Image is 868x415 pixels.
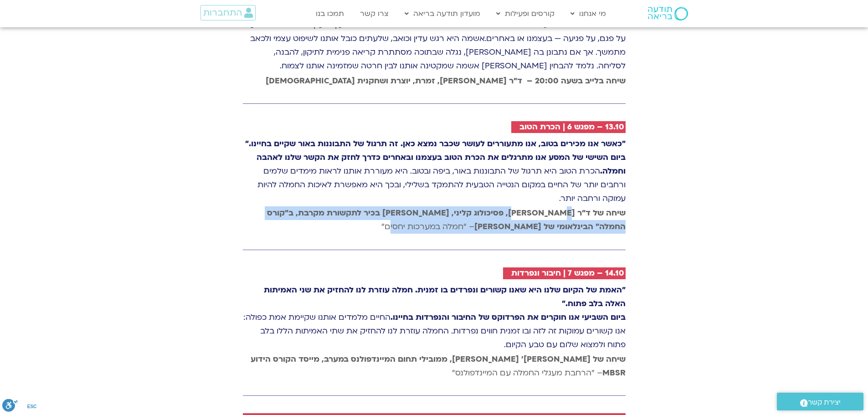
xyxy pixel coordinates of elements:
a: מועדון תודעה בריאה [400,5,485,22]
span: – "חמלה במערכות יחסים" [267,208,626,232]
h2: 14.10 – מפגש 7 | חיבור ונפרדות [511,269,624,278]
a: מי אנחנו [566,5,611,22]
span: התחברות [203,8,242,18]
p: החיים מלמדים אותנו שקיימת אמת כפולה: אנו קשורים עמוקות זה לזה ובו זמנית חווים נפרדות. החמלה עוזרת... [243,283,626,352]
strong: ביום השישי של המסע אנו מתרגלים את הכרת הטוב בעצמנו ובאחרים כדרך לחזק את הקשר שלנו לאהבה וחמלה. [257,152,626,176]
a: יצירת קשר [777,393,863,410]
h2: 13.10 – מפגש 6 | הכרת הטוב [519,123,624,132]
span: אשמה היא רגש עדין וכואב, שלעתים כובל אותנו לשיפוט עצמי ולכאב מתמשך. אך אם נתבונן בה [PERSON_NAME]... [250,33,626,71]
a: צרו קשר [355,5,393,22]
strong: שיחה של ד״ר [PERSON_NAME], פסיכולוג קליני, [PERSON_NAME] בכיר לתקשורת מקרבת, ב״קורס החמלה״ הבינלא... [267,208,626,232]
strong: "כאשר אנו מכירים בטוב, אנו מתעוררים לעושר שכבר נמצא כאן. זה תרגול של התבוננות באור שקיים בחיינו." [245,138,626,149]
strong: "האמת של הקיום שלנו היא שאנו קשורים ונפרדים בו זמנית. חמלה עוזרת לנו להחזיק את שני האמיתות האלה ב... [264,285,626,309]
img: תודעה בריאה [648,7,688,20]
p: הכרת הטוב היא תרגול של התבוננות באור, ביפה ובטוב. היא מעוררת אותנו לראות מימדים שלמים ורחבים יותר... [243,137,626,205]
a: התחברות [200,5,256,20]
strong: שיחה בלייב בשעה 20:00 – ד״ר [PERSON_NAME], זמרת, יוצרת ושחקנית [DEMOGRAPHIC_DATA] [266,76,626,86]
a: קורסים ופעילות [492,5,559,22]
span: – "הרחבת מעגלי החמלה עם המיינדפולנס״ [251,354,626,378]
a: תמכו בנו [311,5,349,22]
span: יצירת קשר [808,396,841,409]
strong: ביום השביעי אנו חוקרים את הפרדוקס של החיבור והנפרדות בחיינו. [390,312,626,323]
p: אשמה יכולה להיות אור ומעין אזעקה פנימית שמצביעה על פגם, על פגיעה — בעצמנו או באחרים. [243,5,626,73]
strong: שיחה של [PERSON_NAME]׳ [PERSON_NAME], ממובילי תחום המיינדפולנס במערב, מייסד הקורס הידוע MBSR [251,354,626,378]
